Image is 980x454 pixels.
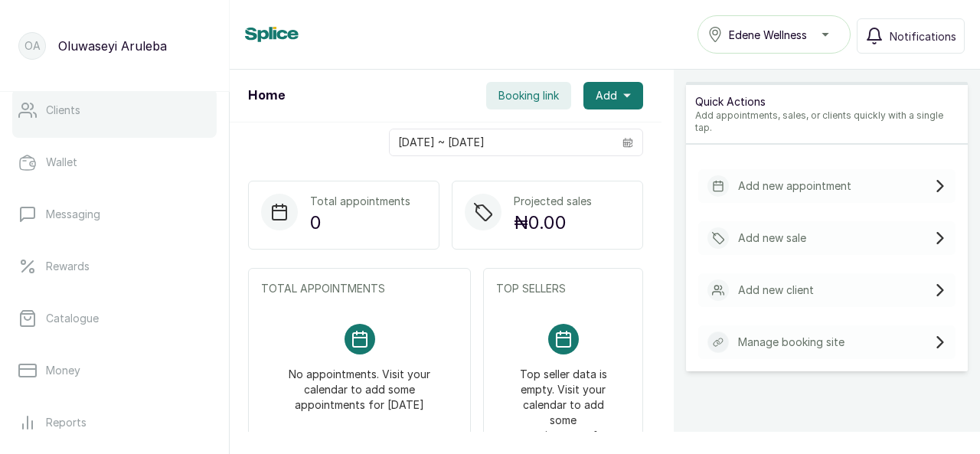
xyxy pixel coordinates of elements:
[12,193,217,236] a: Messaging
[310,209,410,237] p: 0
[738,283,814,298] p: Add new client
[46,155,77,170] p: Wallet
[279,354,439,413] p: No appointments. Visit your calendar to add some appointments for [DATE]
[261,281,458,296] p: TOTAL APPOINTMENTS
[46,103,80,118] p: Clients
[496,281,630,296] p: TOP SELLERS
[857,18,965,54] button: Notifications
[12,141,217,184] a: Wallet
[46,259,90,274] p: Rewards
[390,129,613,155] input: Select date
[12,401,217,444] a: Reports
[890,28,956,44] span: Notifications
[738,230,806,246] p: Add new sale
[738,178,851,194] p: Add new appointment
[12,349,217,392] a: Money
[12,89,217,132] a: Clients
[46,311,99,326] p: Catalogue
[596,88,617,103] span: Add
[695,109,959,134] p: Add appointments, sales, or clients quickly with a single tap.
[12,245,217,288] a: Rewards
[46,415,87,430] p: Reports
[729,27,807,43] span: Edene Wellness
[583,82,643,109] button: Add
[498,88,559,103] span: Booking link
[514,194,592,209] p: Projected sales
[58,37,167,55] p: Oluwaseyi Aruleba
[248,87,285,105] h1: Home
[514,209,592,237] p: ₦0.00
[24,38,41,54] p: OA
[310,194,410,209] p: Total appointments
[46,363,80,378] p: Money
[486,82,571,109] button: Booking link
[697,15,851,54] button: Edene Wellness
[46,207,100,222] p: Messaging
[695,94,959,109] p: Quick Actions
[622,137,633,148] svg: calendar
[738,335,844,350] p: Manage booking site
[12,297,217,340] a: Catalogue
